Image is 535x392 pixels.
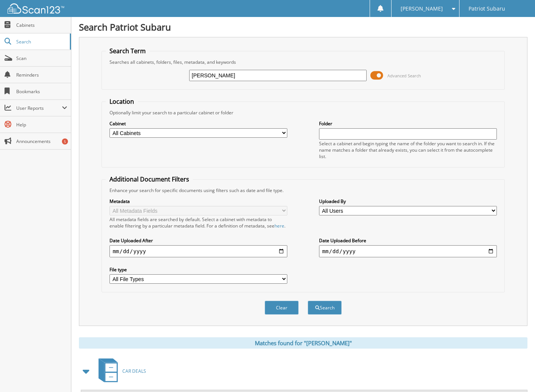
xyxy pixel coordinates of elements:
[16,55,67,61] span: Scan
[16,22,67,28] span: Cabinets
[106,187,500,194] div: Enhance your search for specific documents using filters such as date and file type.
[106,47,150,55] legend: Search Term
[16,138,67,145] span: Announcements
[8,3,64,14] img: scan123-logo-white.svg
[122,368,146,374] span: CAR DEALS
[16,105,62,111] span: User Reports
[94,356,146,386] a: CAR DEALS
[319,237,496,244] label: Date Uploaded Before
[62,138,68,145] div: 5
[16,38,66,45] span: Search
[265,301,299,315] button: Clear
[106,175,193,183] legend: Additional Document Filters
[401,6,443,11] span: [PERSON_NAME]
[319,245,496,257] input: end
[109,216,287,229] div: All metadata fields are searched by default. Select a cabinet with metadata to enable filtering b...
[106,59,500,65] div: Searches all cabinets, folders, files, metadata, and keywords
[319,140,496,160] div: Select a cabinet and begin typing the name of the folder you want to search in. If the name match...
[319,198,496,204] label: Uploaded By
[274,223,284,229] a: here
[387,73,421,78] span: Advanced Search
[106,109,500,116] div: Optionally limit your search to a particular cabinet or folder
[16,88,67,95] span: Bookmarks
[109,237,287,244] label: Date Uploaded After
[308,301,342,315] button: Search
[79,21,527,33] h1: Search Patriot Subaru
[16,72,67,78] span: Reminders
[469,6,505,11] span: Patriot Subaru
[319,120,496,127] label: Folder
[109,198,287,204] label: Metadata
[109,245,287,257] input: start
[109,266,287,273] label: File type
[109,120,287,127] label: Cabinet
[79,337,527,349] div: Matches found for "[PERSON_NAME]"
[16,121,67,128] span: Help
[106,97,138,106] legend: Location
